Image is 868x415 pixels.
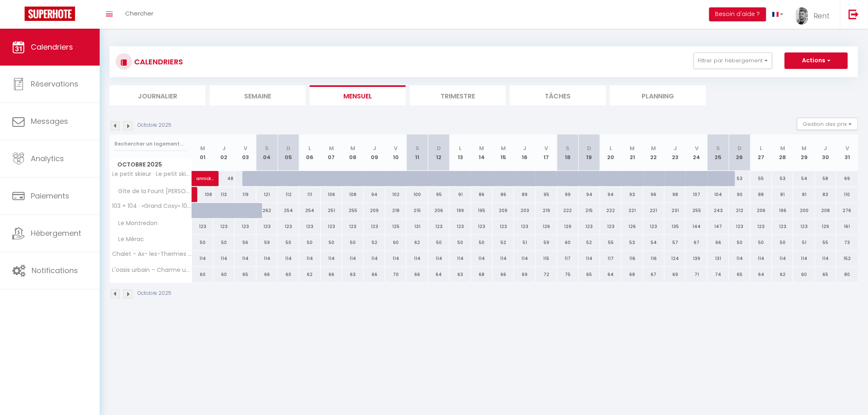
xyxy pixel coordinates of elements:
button: Filtrer par hébergement [694,52,772,69]
li: Trimestre [410,85,506,105]
div: 114 [256,251,278,266]
div: 114 [428,251,450,266]
div: 65 [729,267,750,282]
div: 203 [514,203,535,218]
div: 66 [407,267,428,282]
div: 94 [364,187,385,202]
div: 50 [751,235,772,250]
div: 123 [321,219,342,234]
div: 147 [708,219,729,234]
div: 62 [299,267,320,282]
div: 114 [751,251,772,266]
div: 66 [256,267,278,282]
div: 81 [772,187,793,202]
div: 99 [557,187,578,202]
div: 123 [751,219,772,234]
abbr: M [200,144,205,152]
div: 100 [407,187,428,202]
th: 23 [665,135,686,171]
th: 17 [536,135,557,171]
li: Journalier [110,85,206,105]
abbr: L [760,144,763,152]
div: 50 [299,235,320,250]
div: 255 [342,203,363,218]
div: 276 [836,203,858,218]
th: 19 [579,135,600,171]
div: 95 [536,187,557,202]
div: 124 [665,251,686,266]
div: 55 [815,235,836,250]
div: 123 [471,219,493,234]
div: 60 [213,267,235,282]
span: Octobre 2025 [110,159,192,171]
div: 196 [772,203,793,218]
abbr: M [780,144,785,152]
button: Ouvrir le widget de chat LiveChat [7,3,31,28]
div: 215 [579,203,600,218]
div: 114 [793,251,815,266]
div: 119 [235,187,256,202]
span: Hébergement [31,228,81,238]
li: Semaine [210,85,306,105]
div: 53 [772,171,793,186]
div: 123 [450,219,471,234]
div: 206 [428,203,450,218]
div: 52 [364,235,385,250]
div: 251 [321,203,342,218]
th: 13 [450,135,471,171]
li: Mensuel [310,85,406,105]
div: 50 [321,235,342,250]
div: 116 [621,251,643,266]
th: 06 [299,135,320,171]
div: 55 [751,171,772,186]
abbr: M [630,144,635,152]
abbr: L [459,144,461,152]
abbr: M [651,144,656,152]
div: 114 [493,251,514,266]
div: 58 [815,171,836,186]
div: 48 [213,171,235,186]
abbr: S [566,144,570,152]
th: 15 [493,135,514,171]
input: Rechercher un logement... [114,137,187,151]
abbr: J [222,144,226,152]
th: 21 [621,135,643,171]
div: 83 [815,187,836,202]
div: 221 [621,203,643,218]
div: 199 [450,203,471,218]
abbr: J [824,144,827,152]
span: Notifications [32,265,78,276]
div: 219 [536,203,557,218]
div: 115 [536,251,557,266]
div: 108 [192,187,213,202]
p: Octobre 2025 [137,121,171,129]
abbr: V [244,144,247,152]
div: 60 [278,267,299,282]
div: 51 [514,235,535,250]
div: 218 [385,203,407,218]
div: 114 [299,251,320,266]
div: 94 [579,187,600,202]
div: 117 [600,251,621,266]
div: 65 [579,267,600,282]
div: 222 [600,203,621,218]
th: 22 [643,135,665,171]
div: 66 [321,267,342,282]
button: Actions [785,52,848,69]
div: 254 [278,203,299,218]
div: 68 [621,267,643,282]
div: 123 [342,219,363,234]
div: 123 [514,219,535,234]
div: 195 [471,203,493,218]
div: 231 [665,203,686,218]
th: 09 [364,135,385,171]
img: ... [796,7,808,25]
div: 71 [686,267,707,282]
abbr: M [802,144,807,152]
div: 114 [514,251,535,266]
div: 112 [278,187,299,202]
div: 114 [815,251,836,266]
th: 26 [729,135,750,171]
div: 254 [299,203,320,218]
div: 123 [772,219,793,234]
